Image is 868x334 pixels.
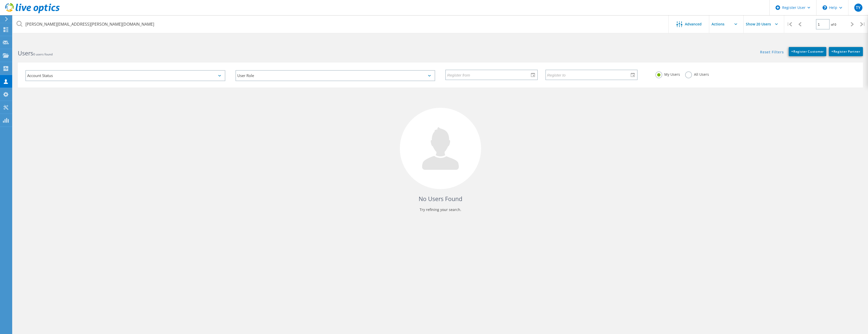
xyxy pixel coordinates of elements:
div: Account Status [25,70,225,81]
svg: \n [823,5,827,10]
a: Reset Filters [760,50,784,55]
div: | [784,15,795,33]
span: Register Customer [791,49,824,54]
label: My Users [655,71,680,76]
label: All Users [685,71,709,76]
h4: No Users Found [23,195,858,203]
input: Search users by name, email, company, etc. [13,15,669,33]
input: Register to [546,70,634,80]
b: + [791,49,793,54]
a: +Register Partner [829,47,863,56]
b: Users [18,49,33,57]
span: 0 users found [33,52,53,56]
div: User Role [235,70,435,81]
a: +Register Customer [789,47,826,56]
span: Register Partner [831,49,860,54]
b: + [831,49,833,54]
div: | [858,15,868,33]
p: Try refining your search. [23,206,858,214]
span: TY [856,6,860,10]
span: of 0 [831,22,836,27]
a: Live Optics Dashboard [5,11,60,14]
input: Register from [446,70,533,80]
span: Advanced [685,22,702,26]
